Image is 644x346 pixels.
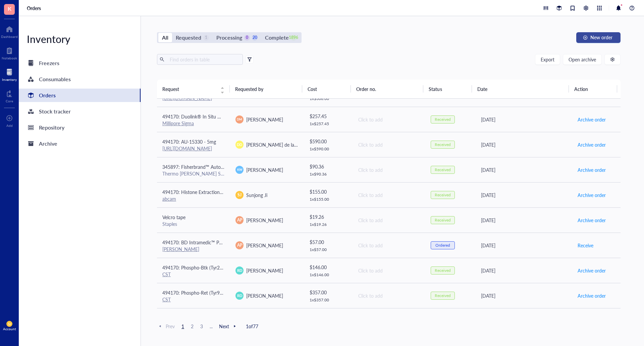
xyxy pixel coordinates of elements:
[352,283,425,308] td: Click to add
[590,35,612,40] span: New order
[577,139,606,150] button: Archive order
[162,145,212,152] a: [URL][DOMAIN_NAME]
[302,80,351,98] th: Cost
[179,323,187,329] span: 1
[481,216,567,224] div: [DATE]
[237,117,242,122] span: DM
[481,242,567,249] div: [DATE]
[435,117,451,122] div: Received
[310,112,347,120] div: $ 257.45
[310,138,347,145] div: $ 590.00
[246,242,283,249] span: [PERSON_NAME]
[352,233,425,258] td: Click to add
[358,191,420,199] div: Click to add
[576,32,621,43] button: New order
[162,113,279,120] span: 494170: Duolink® In Situ Mounting Medium with DAPI
[39,58,59,68] div: Freezers
[162,246,199,252] a: [PERSON_NAME]
[578,242,593,249] span: Receive
[310,314,347,321] div: $ 402.50
[162,120,194,127] a: Millipore Sigma
[19,105,141,118] a: Stock tracker
[244,35,250,41] div: 0
[246,217,283,224] span: [PERSON_NAME]
[310,213,347,220] div: $ 19.26
[19,32,141,46] div: Inventory
[578,166,606,174] span: Archive order
[230,80,303,98] th: Requested by
[3,327,16,331] div: Account
[246,192,267,198] span: Sunjong Ji
[39,75,71,84] div: Consumables
[352,308,425,333] td: Click to add
[19,137,141,150] a: Archive
[435,268,451,273] div: Received
[310,263,347,271] div: $ 146.00
[310,121,347,127] div: 1 x $ 257.45
[578,116,606,123] span: Archive order
[358,141,420,148] div: Click to add
[578,191,606,199] span: Archive order
[472,80,569,98] th: Date
[563,54,602,65] button: Open archive
[237,167,242,172] span: KW
[27,5,42,11] a: Orders
[157,32,302,43] div: segmented control
[577,190,606,200] button: Archive order
[569,57,596,62] span: Open archive
[246,166,283,173] span: [PERSON_NAME]
[291,35,297,41] div: 1896
[19,56,141,70] a: Freezers
[8,4,11,13] span: K
[162,163,291,170] span: 345897: Fisherbrand™ Autoclavable Waste Bags: Plain - Small
[2,67,17,82] a: Inventory
[435,217,451,223] div: Received
[310,197,347,202] div: 1 x $ 155.00
[535,54,560,65] button: Export
[577,240,594,251] button: Receive
[577,290,606,301] button: Archive order
[358,242,420,249] div: Click to add
[578,141,606,148] span: Archive order
[358,267,420,274] div: Click to add
[435,192,451,198] div: Received
[162,138,216,145] span: 494170: AU-15330 - 5mg
[19,72,141,86] a: Consumables
[237,217,242,223] span: AP
[351,80,424,98] th: Order no.
[358,292,420,299] div: Click to add
[162,289,261,296] span: 494170: Phospho-Ret (Tyr905) Antibody #3221
[352,258,425,283] td: Click to add
[435,243,450,248] div: Ordered
[162,189,227,195] span: 494170: Histone Extraction Kit
[352,107,425,132] td: Click to add
[578,292,606,299] span: Archive order
[39,139,57,148] div: Archive
[577,265,606,276] button: Archive order
[6,88,13,103] a: Core
[481,191,567,199] div: [DATE]
[310,238,347,246] div: $ 57.00
[435,167,451,172] div: Received
[6,123,13,128] div: Add
[310,171,347,177] div: 1 x $ 90.36
[310,163,347,170] div: $ 90.36
[39,123,64,132] div: Repository
[176,33,201,42] div: Requested
[246,267,283,274] span: [PERSON_NAME]
[39,107,71,116] div: Stock tracker
[219,323,238,329] span: Next
[358,166,420,174] div: Click to add
[310,146,347,152] div: 1 x $ 590.00
[352,182,425,207] td: Click to add
[435,293,451,298] div: Received
[203,35,209,41] div: 1
[157,80,230,98] th: Request
[358,216,420,224] div: Click to add
[8,322,11,326] span: SJ
[481,267,567,274] div: [DATE]
[157,323,175,329] span: Prev
[246,141,332,148] span: [PERSON_NAME] de la [PERSON_NAME]
[162,264,261,271] span: 494170: Phospho-Btk (Tyr223) Antibody #5082
[246,323,258,329] span: 1 of 77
